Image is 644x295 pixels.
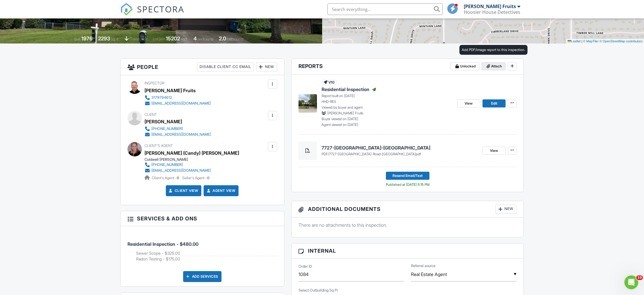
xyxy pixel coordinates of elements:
[183,271,221,282] div: Add Services
[153,37,165,41] span: Lot Size
[151,132,211,137] div: [EMAIL_ADDRESS][DOMAIN_NAME]
[127,241,198,247] span: Residential Inspection - $480.00
[495,205,517,214] div: New
[137,3,184,15] span: SPECTORA
[151,95,172,100] div: 3179794612
[464,9,520,15] div: Hoosier House Detectives
[197,62,254,71] div: Disable Client CC Email
[151,168,211,173] div: [EMAIL_ADDRESS][DOMAIN_NAME]
[120,3,133,16] img: The Best Home Inspection Software - Spectora
[136,256,277,262] li: Add on: Radon Testing
[292,201,524,218] h3: Additional Documents
[219,35,226,41] div: 2.0
[151,162,183,167] div: [PHONE_NUMBER]
[327,3,443,15] input: Search everything...
[227,37,243,41] span: bathrooms
[298,264,312,269] label: Order ID
[600,39,643,43] a: © OpenStreetMap contributors
[98,35,110,41] div: 2293
[182,176,209,180] span: Seller's Agent -
[624,275,638,289] iframe: Intercom live chat
[151,101,211,106] div: [EMAIL_ADDRESS][DOMAIN_NAME]
[168,188,198,194] a: Client View
[144,132,211,137] a: [EMAIL_ADDRESS][DOMAIN_NAME]
[144,117,182,126] div: [PERSON_NAME]
[581,39,582,43] span: |
[144,81,164,85] span: Inspector
[129,37,147,41] span: crawlspace
[144,101,211,106] a: [EMAIL_ADDRESS][DOMAIN_NAME]
[166,35,180,41] div: 15202
[181,37,188,41] span: sq.ft.
[583,39,599,43] a: © MapTiler
[136,250,277,256] li: Add on: Sewer Scope
[292,243,524,258] h3: Internal
[152,176,180,180] span: Client's Agent -
[151,126,183,131] div: [PHONE_NUMBER]
[194,35,197,41] div: 4
[464,3,516,9] div: [PERSON_NAME] Fruits
[144,86,196,95] div: [PERSON_NAME] Fruits
[74,37,80,41] span: Built
[206,188,235,194] a: Agent View
[568,39,581,43] a: Leaflet
[144,112,157,117] span: Client
[111,37,119,41] span: sq. ft.
[120,8,184,20] a: SPECTORA
[121,211,284,226] h3: Services & Add ons
[144,95,211,101] a: 3179794612
[298,288,338,293] label: Select Outbuilding Sq Ft
[144,149,239,157] a: [PERSON_NAME] (Candy) [PERSON_NAME]
[411,263,435,268] label: Referral source
[256,62,277,71] div: New
[81,35,93,41] div: 1976
[144,168,234,173] a: [EMAIL_ADDRESS][DOMAIN_NAME]
[144,143,173,148] span: Client's Agent
[144,157,239,162] div: Coldwell [PERSON_NAME]
[127,230,277,266] li: Service: Residential Inspection
[177,176,179,180] strong: 6
[121,59,284,75] h3: People
[636,275,643,280] span: 10
[144,126,211,132] a: [PHONE_NUMBER]
[144,162,234,168] a: [PHONE_NUMBER]
[298,222,517,228] p: There are no attachments to this inspection.
[198,37,213,41] span: bedrooms
[207,176,209,180] strong: 0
